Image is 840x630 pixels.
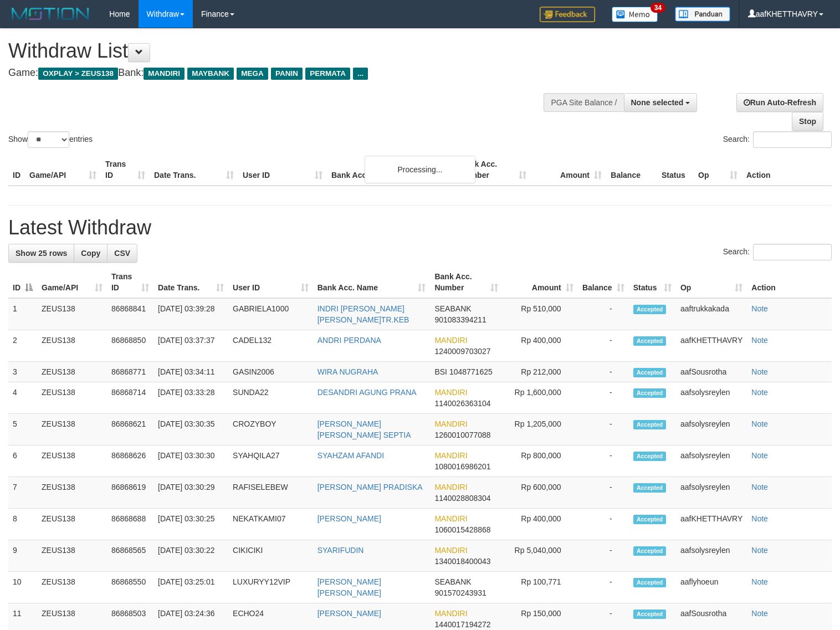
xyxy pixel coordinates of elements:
td: CIKICIKI [228,540,313,572]
th: Amount [531,154,606,186]
a: ANDRI PERDANA [317,336,381,345]
span: MEGA [237,68,268,80]
a: Note [751,336,768,345]
th: Bank Acc. Number: activate to sort column ascending [430,267,503,298]
span: SEABANK [434,304,471,313]
th: ID: activate to sort column descending [8,267,37,298]
th: Action [747,267,832,298]
span: Accepted [633,483,667,493]
th: Status [657,154,694,186]
span: Copy 1140026363104 to clipboard [434,399,490,408]
td: 3 [8,362,37,382]
td: ZEUS138 [37,298,107,330]
td: aafsolysreylen [676,414,747,445]
span: Accepted [633,515,667,524]
td: 86868850 [107,330,153,362]
td: aafKHETTHAVRY [676,330,747,362]
span: Copy 901570243931 to clipboard [434,588,486,597]
td: 6 [8,445,37,477]
th: Date Trans. [150,154,238,186]
th: Balance: activate to sort column ascending [578,267,629,298]
span: Accepted [633,388,667,398]
td: [DATE] 03:39:28 [153,298,228,330]
img: panduan.png [675,7,730,22]
a: Note [751,367,768,376]
a: WIRA NUGRAHA [317,367,378,376]
span: Accepted [633,546,667,556]
span: Show 25 rows [16,249,67,258]
img: Button%20Memo.svg [612,7,658,22]
a: Stop [792,112,823,131]
td: - [578,414,629,445]
th: User ID: activate to sort column ascending [228,267,313,298]
h1: Withdraw List [8,40,549,62]
a: CSV [107,244,137,263]
span: Accepted [633,420,667,429]
td: CROZYBOY [228,414,313,445]
a: Note [751,609,768,618]
td: aaftrukkakada [676,298,747,330]
span: MANDIRI [434,546,467,555]
span: Copy 1060015428868 to clipboard [434,525,490,534]
td: NEKATKAMI07 [228,509,313,540]
td: - [578,330,629,362]
a: Note [751,419,768,428]
td: - [578,477,629,509]
span: MANDIRI [434,451,467,460]
span: ... [353,68,368,80]
div: PGA Site Balance / [544,93,623,112]
td: - [578,540,629,572]
td: GASIN2006 [228,362,313,382]
span: Accepted [633,609,667,619]
td: Rp 400,000 [503,509,577,540]
span: Copy 1140028808304 to clipboard [434,494,490,503]
h1: Latest Withdraw [8,217,832,239]
span: MANDIRI [434,483,467,491]
a: [PERSON_NAME] [PERSON_NAME] [317,577,381,597]
span: Accepted [633,336,667,346]
span: Copy 1240009703027 to clipboard [434,347,490,356]
td: 86868714 [107,382,153,414]
th: Status: activate to sort column ascending [629,267,676,298]
td: 2 [8,330,37,362]
span: Accepted [633,452,667,461]
a: [PERSON_NAME] [317,609,381,618]
th: Op [694,154,742,186]
td: - [578,382,629,414]
th: Amount: activate to sort column ascending [503,267,577,298]
th: Bank Acc. Name: activate to sort column ascending [313,267,431,298]
th: Bank Acc. Name [327,154,455,186]
select: Showentries [28,131,69,148]
td: 10 [8,572,37,603]
span: Copy 901083394211 to clipboard [434,315,486,324]
th: Date Trans.: activate to sort column ascending [153,267,228,298]
th: ID [8,154,25,186]
a: Note [751,483,768,491]
span: BSI [434,367,447,376]
td: aafsolysreylen [676,382,747,414]
h4: Game: Bank: [8,68,549,79]
td: - [578,509,629,540]
a: INDRI [PERSON_NAME] [PERSON_NAME]TR.KEB [317,304,409,324]
th: User ID [238,154,327,186]
td: SYAHQILA27 [228,445,313,477]
td: ZEUS138 [37,382,107,414]
td: ZEUS138 [37,572,107,603]
span: MANDIRI [434,336,467,345]
a: Note [751,577,768,586]
td: Rp 510,000 [503,298,577,330]
span: PANIN [271,68,303,80]
td: Rp 5,040,000 [503,540,577,572]
td: ZEUS138 [37,414,107,445]
span: Copy 1340018400043 to clipboard [434,557,490,566]
td: 86868619 [107,477,153,509]
span: Copy 1048771625 to clipboard [449,367,493,376]
td: - [578,362,629,382]
td: Rp 100,771 [503,572,577,603]
div: Processing... [365,156,475,183]
td: [DATE] 03:30:29 [153,477,228,509]
span: None selected [631,98,684,107]
td: aafsolysreylen [676,477,747,509]
span: Accepted [633,305,667,314]
td: ZEUS138 [37,540,107,572]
